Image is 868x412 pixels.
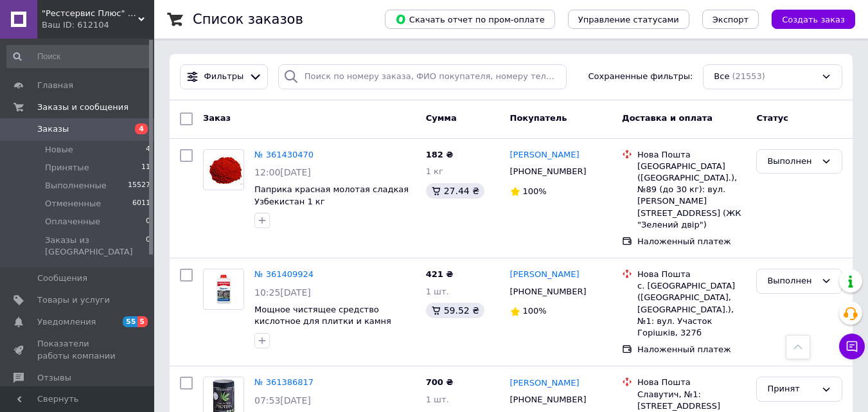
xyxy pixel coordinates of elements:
button: Управление статусами [568,10,689,29]
span: Доставка и оплата [622,113,713,123]
span: 700 ₴ [426,377,454,387]
span: Выполненные [45,180,107,192]
a: [PERSON_NAME] [510,377,580,390]
span: 4 [146,144,150,156]
input: Поиск [6,45,152,68]
span: Уведомления [37,316,96,328]
span: 0 [146,216,150,228]
span: 07:53[DATE] [254,395,311,406]
button: Создать заказ [772,10,855,29]
span: 1 кг [426,166,443,176]
span: 12:00[DATE] [254,167,311,177]
span: 0 [146,235,150,258]
a: № 361430470 [254,150,314,159]
span: Покупатель [510,113,567,123]
span: Заказы из [GEOGRAPHIC_DATA] [45,235,146,258]
span: Отмененные [45,198,101,210]
span: 100% [523,186,547,196]
span: Товары и услуги [37,294,110,306]
span: 11 [141,162,150,174]
div: 27.44 ₴ [426,183,484,199]
div: Наложенный платеж [637,344,746,355]
div: Нова Пошта [637,377,746,388]
a: № 361386817 [254,377,314,387]
span: Управление статусами [578,15,679,24]
div: Славутич, №1: [STREET_ADDRESS] [637,389,746,412]
a: № 361409924 [254,269,314,279]
span: Заказ [203,113,231,123]
img: Фото товару [204,273,244,305]
span: Показатели работы компании [37,338,119,361]
a: [PERSON_NAME] [510,269,580,281]
span: Статус [756,113,788,123]
span: [PHONE_NUMBER] [510,166,587,176]
span: 1 шт. [426,287,449,296]
a: Фото товару [203,269,244,310]
span: 421 ₴ [426,269,454,279]
span: 10:25[DATE] [254,287,311,298]
span: (21553) [732,71,765,81]
a: Фото товару [203,149,244,190]
div: с. [GEOGRAPHIC_DATA] ([GEOGRAPHIC_DATA], [GEOGRAPHIC_DATA].), №1: вул. Участок Горішків, 327б [637,280,746,339]
span: Все [714,71,729,83]
span: Экспорт [713,15,748,24]
span: 1 шт. [426,395,449,404]
div: Нова Пошта [637,149,746,161]
span: Новые [45,144,73,156]
div: Выполнен [767,274,816,288]
div: Ваш ID: 612104 [42,19,154,31]
span: Главная [37,80,73,91]
span: Сумма [426,113,457,123]
button: Скачать отчет по пром-оплате [385,10,555,29]
span: Сообщения [37,273,87,284]
a: Создать заказ [759,14,855,24]
button: Чат с покупателем [839,334,865,359]
span: Отзывы [37,372,71,384]
span: 55 [123,316,137,327]
span: Сохраненные фильтры: [589,71,693,83]
div: [GEOGRAPHIC_DATA] ([GEOGRAPHIC_DATA].), №89 (до 30 кг): вул. [PERSON_NAME][STREET_ADDRESS] (ЖК "З... [637,161,746,231]
a: [PERSON_NAME] [510,149,580,161]
span: Создать заказ [782,15,845,24]
span: 4 [135,123,148,134]
span: Оплаченные [45,216,100,228]
h1: Список заказов [193,12,303,27]
div: 59.52 ₴ [426,303,484,318]
span: Заказы [37,123,69,135]
img: Фото товару [204,154,244,184]
span: 15527 [128,180,150,192]
span: Заказы и сообщения [37,102,128,113]
span: Скачать отчет по пром-оплате [395,13,545,25]
div: Нова Пошта [637,269,746,280]
span: Фильтры [204,71,244,83]
div: Наложенный платеж [637,236,746,247]
span: 6011 [132,198,150,210]
span: 182 ₴ [426,150,454,159]
div: Выполнен [767,155,816,168]
a: Паприка красная молотая сладкая Узбекистан 1 кг [254,184,409,206]
span: Принятые [45,162,89,174]
div: Принят [767,382,816,396]
span: "Рестсервис Плюс" – специи, орехи, сухофрукты, масла, чай и многое другое [42,8,138,19]
span: 100% [523,306,547,316]
span: [PHONE_NUMBER] [510,395,587,404]
input: Поиск по номеру заказа, ФИО покупателя, номеру телефона, Email, номеру накладной [278,64,567,89]
button: Экспорт [702,10,759,29]
span: [PHONE_NUMBER] [510,287,587,296]
span: 5 [137,316,148,327]
a: Мощное чистящее средство кислотное для плитки и камня MELLERUD 1 л [254,305,391,338]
